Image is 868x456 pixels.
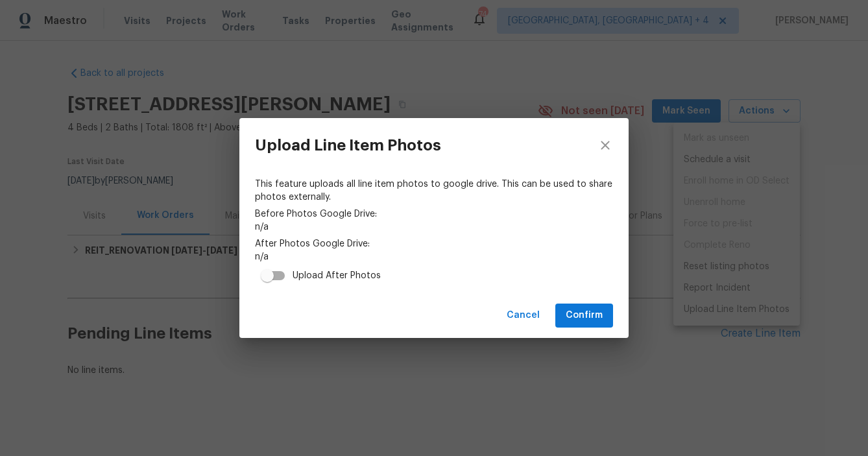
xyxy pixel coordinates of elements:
button: Cancel [501,304,545,328]
span: Cancel [507,307,540,324]
div: n/a n/a [255,178,613,288]
span: Before Photos Google Drive: [255,208,613,221]
span: This feature uploads all line item photos to google drive. This can be used to share photos exter... [255,178,613,204]
h3: Upload Line Item Photos [255,136,441,154]
span: After Photos Google Drive: [255,237,613,250]
span: Confirm [566,307,603,324]
button: Confirm [555,304,613,328]
button: close [582,118,629,173]
div: Upload After Photos [293,269,381,282]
